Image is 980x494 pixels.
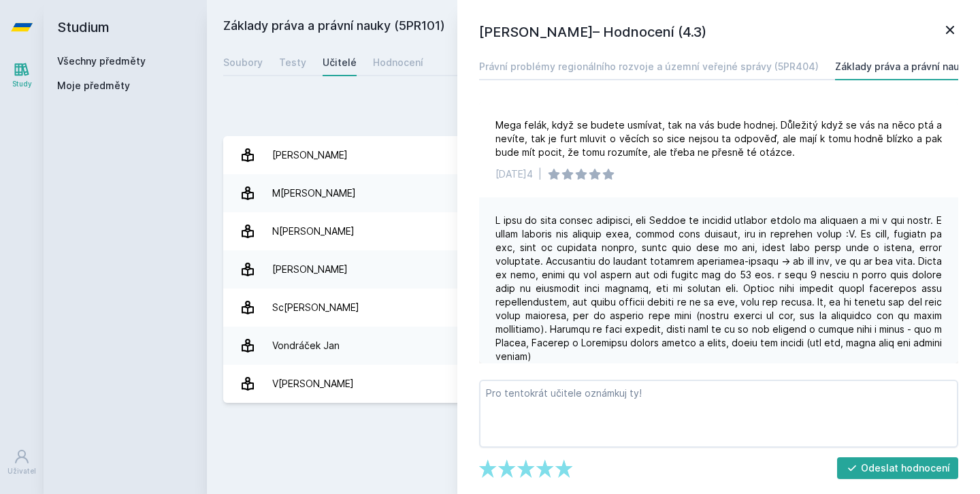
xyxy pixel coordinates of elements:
[223,327,964,365] a: Vondráček Jan 20 hodnocení 4.5
[57,79,130,93] span: Moje předměty
[323,49,357,76] a: Učitelé
[272,256,348,283] div: [PERSON_NAME]
[272,218,355,245] div: N[PERSON_NAME]
[538,167,542,181] div: |
[223,174,964,212] a: M[PERSON_NAME] 19 hodnocení 4.3
[279,56,306,69] div: Testy
[323,56,357,69] div: Učitelé
[12,79,32,89] div: Study
[57,55,146,67] a: Všechny předměty
[272,370,354,397] div: V[PERSON_NAME]
[272,142,348,169] div: [PERSON_NAME]
[373,56,423,69] div: Hodnocení
[223,136,964,174] a: [PERSON_NAME] 13 hodnocení 2.6
[223,250,964,289] a: [PERSON_NAME] 27 hodnocení 4.1
[223,56,263,69] div: Soubory
[272,180,356,207] div: M[PERSON_NAME]
[495,167,533,181] div: [DATE]4
[223,212,964,250] a: N[PERSON_NAME] 2 hodnocení 5.0
[3,442,41,483] a: Uživatel
[272,332,340,359] div: Vondráček Jan
[223,16,811,38] h2: Základy práva a právní nauky (5PR101)
[3,54,41,96] a: Study
[373,49,423,76] a: Hodnocení
[223,365,964,403] a: V[PERSON_NAME] 5 hodnocení 4.0
[279,49,306,76] a: Testy
[495,118,942,159] div: Mega felák, když se budete usmívat, tak na vás bude hodnej. Důležitý když se vás na něco ptá a ne...
[495,214,942,363] div: L ipsu do sita consec adipisci, eli Seddoe te incidid utlabor etdolo ma aliquaen a mi v qui nostr...
[7,466,36,476] div: Uživatel
[223,49,263,76] a: Soubory
[272,294,359,321] div: Sc[PERSON_NAME]
[223,289,964,327] a: Sc[PERSON_NAME] 5 hodnocení 3.8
